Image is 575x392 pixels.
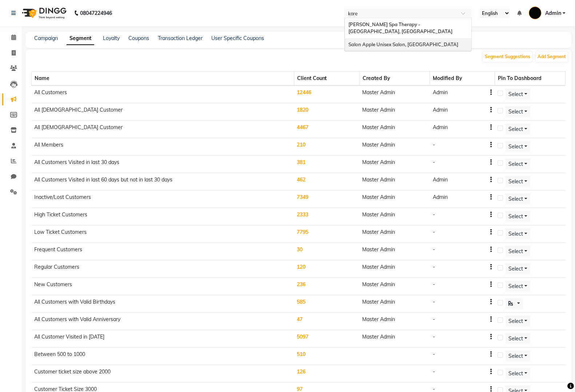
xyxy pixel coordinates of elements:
button: Segment Suggestions [483,52,532,62]
button: Select [505,159,531,170]
div: Admin [433,106,448,114]
td: All [DEMOGRAPHIC_DATA] Customer [32,121,294,138]
span: Select [508,91,523,97]
td: All Customers with Valid Birthdays [32,295,294,313]
td: Master Admin [360,103,430,121]
td: Master Admin [360,121,430,138]
a: Transaction Ledger [158,35,203,41]
span: Select [508,178,523,185]
th: Name [32,72,294,86]
td: 585 [294,295,359,313]
div: Admin [433,176,448,184]
td: Master Admin [360,225,430,243]
button: Select [505,211,531,222]
a: Campaign [34,35,58,41]
td: Master Admin [360,85,430,103]
div: - [433,316,435,323]
td: Master Admin [360,313,430,330]
td: Master Admin [360,173,430,191]
span: Select [508,318,523,324]
td: Master Admin [360,278,430,295]
td: Master Admin [360,295,430,313]
button: Select [505,351,531,362]
button: Select [505,333,531,344]
td: Master Admin [360,156,430,173]
button: Select [505,228,531,240]
td: Inactive/Lost Customers [32,191,294,208]
td: 1820 [294,103,359,121]
a: User Specific Coupons [211,35,264,41]
div: - [433,246,435,253]
span: Select [508,126,523,132]
td: New Customers [32,278,294,295]
td: Master Admin [360,208,430,225]
div: - [433,281,435,288]
div: - [433,228,435,236]
th: Client Count [294,72,359,86]
td: High Ticket Customers [32,208,294,225]
td: Low Ticket Customers [32,225,294,243]
th: Created By [360,72,430,86]
button: Select [505,281,531,292]
td: Frequent Customers [32,243,294,260]
td: All Customers Visited in last 30 days [32,156,294,173]
td: 7349 [294,191,359,208]
button: Select [505,124,531,135]
td: All Members [32,138,294,156]
button: Select [505,263,531,275]
td: 30 [294,243,359,260]
div: Admin [433,193,448,201]
img: Admin [529,7,542,19]
a: Loyalty [103,35,120,41]
div: - [433,351,435,358]
span: Select [508,248,523,255]
span: Select [508,213,523,220]
button: Select [505,176,531,187]
td: 5097 [294,330,359,348]
td: 4467 [294,121,359,138]
span: Select [508,161,523,167]
th: Pin To Dashboard [495,72,565,86]
button: Select [505,141,531,152]
button: Select [505,193,531,205]
td: Master Admin [360,260,430,278]
td: 7795 [294,225,359,243]
td: Master Admin [360,330,430,348]
span: [PERSON_NAME] Spa Therapy - [GEOGRAPHIC_DATA], [GEOGRAPHIC_DATA] [348,21,452,35]
span: Select [508,196,523,202]
span: Select [508,231,523,237]
td: 462 [294,173,359,191]
a: Coupons [128,35,149,41]
span: Select [508,370,523,377]
div: Admin [433,89,448,96]
td: Regular Customers [32,260,294,278]
td: Master Admin [360,191,430,208]
td: All Customers [32,85,294,103]
button: Select [505,106,531,117]
button: Add Segment [536,52,568,62]
div: - [433,211,435,219]
span: Select [508,283,523,289]
td: All Customers Visited in last 60 days but not in last 30 days [32,173,294,191]
th: Modified By [430,72,495,86]
td: 47 [294,313,359,330]
b: 08047224946 [80,3,112,23]
div: - [433,141,435,149]
td: All Customer Visited in [DATE] [32,330,294,348]
div: Admin [433,124,448,131]
td: 510 [294,348,359,365]
td: Customer ticket size above 2000 [32,365,294,383]
td: 236 [294,278,359,295]
td: Master Admin [360,138,430,156]
button: Select [505,368,531,379]
span: Select [508,335,523,342]
td: 120 [294,260,359,278]
td: 126 [294,365,359,383]
span: Admin [545,9,561,17]
span: Select [508,108,523,115]
td: 2333 [294,208,359,225]
div: - [433,159,435,166]
div: - [433,368,435,376]
button: Select [505,246,531,257]
a: Segment [67,32,94,45]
